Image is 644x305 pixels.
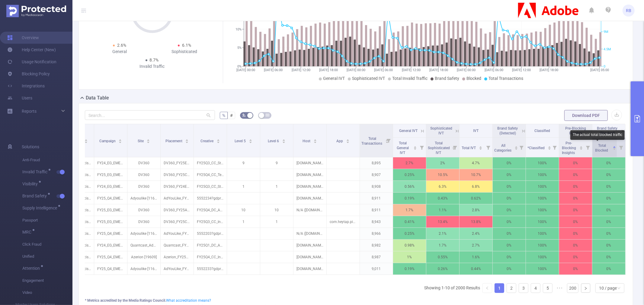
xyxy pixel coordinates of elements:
[429,68,448,72] tspan: [DATE] 18:00
[22,266,42,270] span: Attention
[360,157,393,169] p: 8,895
[360,204,393,216] p: 8,911
[482,283,492,293] li: Previous Page
[519,284,528,293] a: 3
[293,193,326,204] p: [DOMAIN_NAME] ([DOMAIN_NAME])
[604,30,608,34] tspan: 9M
[227,216,260,228] p: 1
[22,230,34,234] span: MRC
[559,216,592,228] p: 0%
[426,181,459,192] p: 6.3%
[266,113,269,117] i: icon: table
[7,44,56,56] a: Help Center (New)
[249,141,252,143] i: icon: caret-down
[393,216,426,228] p: 0.41%
[293,157,326,169] p: [DOMAIN_NAME]
[460,181,492,192] p: 6.8%
[119,141,122,143] i: icon: caret-down
[99,139,117,143] span: Campaign
[526,251,559,263] p: 100%
[562,141,576,155] span: Pre-Blocking Insights
[460,169,492,181] p: 10.7%
[548,145,551,147] i: icon: caret-up
[230,113,233,118] span: #
[22,154,72,166] span: Anti-Fraud
[592,169,625,181] p: 0%
[559,240,592,251] p: 0%
[374,68,393,72] tspan: [DATE] 06:00
[150,58,159,62] span: 8.7%
[323,76,345,81] span: General IVT
[291,68,310,72] tspan: [DATE] 12:00
[127,193,160,204] p: Adyoulike [11655]
[535,129,550,133] span: Classified
[426,240,459,251] p: 1.7%
[161,181,194,192] p: DV360_FY24EDU_BEH_CustomIntent_FR_DSK_BAN_728x90_Cookieless-Safari [8539876]
[527,146,546,150] span: *Classified
[393,157,426,169] p: 2.7%
[393,240,426,251] p: 0.98%
[194,169,227,181] p: FY25Q4_CC_Team_CCPro_SA_AR_BacktoWork-Promo_ST_728x90_NA_NA.jpg [5584688]
[249,138,252,140] i: icon: caret-up
[161,216,194,228] p: DV360_FY25CC_BEH_Ai-InMarket_EG_MOB_BAN_300x250_NA_NA_ROI_NA [9071015]
[22,182,40,186] span: Visibility
[466,76,481,81] span: Blocked
[85,298,166,303] b: * Metrics accredited by the Media Ratings Council.
[161,251,194,263] p: Azerion_FY25CC_PSP_Cohort-Azerion-All-FIRE-Partner_FR_DSK_ST_1x1_Max-London-TextToImage-PremiumSk...
[494,143,512,152] span: All Categories
[540,68,558,72] tspan: [DATE] 18:00
[495,283,504,293] li: 1
[426,216,459,228] p: 13.4%
[584,287,588,290] i: icon: right
[584,138,592,157] i: Filter menu
[550,138,559,157] i: Filter menu
[293,181,326,192] p: [DOMAIN_NAME]
[460,263,492,275] p: 0.44%
[426,263,459,275] p: 0.26%
[402,68,421,72] tspan: [DATE] 12:00
[185,138,189,140] i: icon: caret-up
[127,169,160,181] p: DV360
[519,283,528,293] li: 3
[360,169,393,181] p: 8,907
[526,228,559,239] p: 100%
[161,263,194,275] p: AdYouLike_FY25AcrobatDemandCreation_PSP_Cohort-AdYouLike-ADC-ACRO-Partner_FR_DSK_ST_1200x627_AiIn...
[161,228,194,239] p: AdYouLike_FY25AcrobatDemandCreation_PSP_Cohort-AdYouLike-ADC-ACRO-Partner_UK_DSK_ST_1200x627_Mark...
[473,129,479,133] span: IVT
[227,181,260,192] p: 1
[147,141,150,143] i: icon: caret-down
[613,145,616,149] div: Sort
[119,138,122,140] i: icon: caret-up
[460,157,492,169] p: 4.7%
[161,240,194,251] p: Quantcast_FY24Acrobat_PSP_AcrobatTrialistCookieless_TR_DSK_BAN_300X250 [7986673]
[282,141,285,143] i: icon: caret-down
[426,204,459,216] p: 1.1%
[235,139,247,143] span: Level 5
[314,141,317,143] i: icon: caret-down
[493,157,526,169] p: 0%
[479,145,482,149] div: Sort
[592,216,625,228] p: 0%
[559,251,592,263] p: 0%
[559,193,592,204] p: 0%
[94,263,127,275] p: FY25_Q4_EMEA_DocumentCloud_AcrobatsGotIt_Progression_Progression_CP323VD_P42498_NA [287833]
[392,76,428,81] span: Total Invalid Traffic
[393,181,426,192] p: 0.56%
[361,137,383,146] span: Total Transactions
[216,141,220,143] i: icon: caret-down
[592,181,625,192] p: 0%
[118,138,122,142] div: Sort
[94,169,127,181] p: FY25_EG_EMEA_Creative_CCM_Acquisition_Buy_4200323233_P36036_Tier3 [271670]
[94,193,127,204] p: FY25_Q4_EMEA_DocumentCloud_AcrobatsGotIt_Progression_Progression_CP323VD_P42498_NA [287833]
[22,109,37,114] span: Reports
[595,143,609,152] span: Total Blocked
[185,138,189,142] div: Sort
[514,145,518,147] i: icon: caret-up
[493,263,526,275] p: 0%
[493,251,526,263] p: 0%
[127,204,160,216] p: DV360
[531,284,540,293] a: 4
[182,43,191,48] span: 6.1%
[161,193,194,204] p: AdYouLike_FY25AcrobatDemandCreation_PSP_Cohort-AdYouLike-ADC-ACRO-Partner_FR_DSK_ST_1200x627_Stra...
[260,216,293,228] p: 1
